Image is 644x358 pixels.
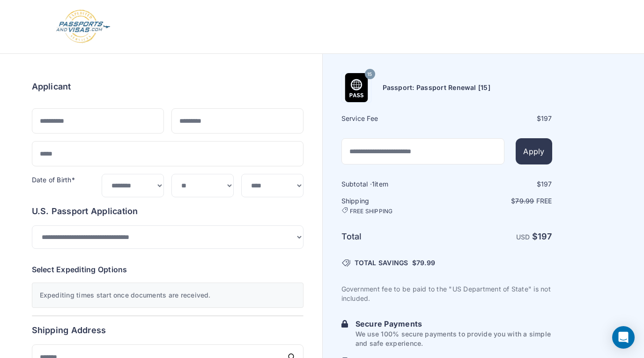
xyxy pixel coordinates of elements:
[341,114,446,123] h6: Service Fee
[515,197,534,205] span: 79.99
[612,326,635,349] div: Open Intercom Messenger
[350,208,393,215] span: FREE SHIPPING
[355,318,552,329] h6: Secure Payments
[448,179,552,189] div: $
[341,284,552,303] p: Government fee to be paid to the "US Department of State" is not included.
[341,179,446,189] h6: Subtotal · item
[341,196,446,215] h6: Shipping
[516,138,552,164] button: Apply
[541,180,552,188] span: 197
[355,258,408,268] span: TOTAL SAVINGS
[541,114,552,122] span: 197
[372,180,375,188] span: 1
[32,80,71,93] h6: Applicant
[32,264,303,275] h6: Select Expediting Options
[342,73,371,102] img: Product Name
[516,233,530,241] span: USD
[355,329,552,348] p: We use 100% secure payments to provide you with a simple and safe experience.
[448,114,552,123] div: $
[536,197,552,205] span: Free
[341,230,446,243] h6: Total
[538,231,552,241] span: 197
[416,259,435,267] span: 79.99
[55,9,111,44] img: Logo
[32,324,303,337] h6: Shipping Address
[32,283,303,308] div: Expediting times start once documents are received.
[32,176,75,184] label: Date of Birth*
[532,231,552,241] strong: $
[412,258,435,268] span: $
[383,83,490,92] h6: Passport: Passport Renewal [15]
[32,205,303,218] h6: U.S. Passport Application
[367,68,372,81] span: 15
[448,196,552,206] p: $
